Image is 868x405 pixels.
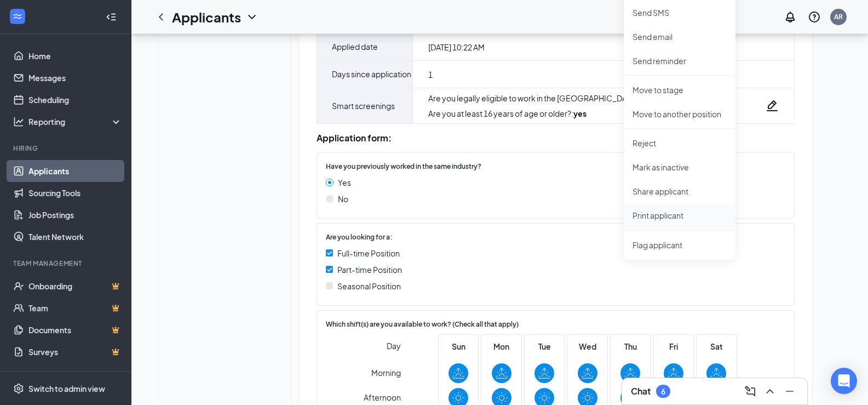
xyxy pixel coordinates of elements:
[633,239,727,251] span: Flag applicant
[744,385,757,398] svg: ComposeMessage
[326,232,392,243] span: Are you looking for a:
[781,383,798,400] button: Minimize
[387,340,401,352] span: Day
[808,10,821,24] svg: QuestionInfo
[106,12,117,22] svg: Collapse
[337,264,402,276] span: Part-time Position
[245,10,258,24] svg: ChevronDown
[371,363,401,383] span: Morning
[28,275,122,297] a: OnboardingCrown
[578,340,597,352] span: Wed
[13,116,24,127] svg: Analysis
[28,204,122,226] a: Job Postings
[631,385,651,397] h3: Chat
[326,320,519,330] span: Which shift(s) are you available to work? (Check all that apply)
[332,61,411,88] span: Days since application
[633,210,727,221] p: Print applicant
[573,109,587,118] strong: yes
[761,383,779,400] button: ChevronUp
[12,11,23,22] svg: WorkstreamLogo
[28,45,122,67] a: Home
[332,93,395,119] span: Smart screenings
[633,138,727,149] p: Reject
[633,7,727,18] p: Send SMS
[492,340,511,352] span: Mon
[784,10,797,24] svg: Notifications
[13,144,120,153] div: Hiring
[428,42,485,53] span: [DATE] 10:22 AM
[317,133,795,144] div: Application form:
[337,280,401,292] span: Seasonal Position
[664,340,683,352] span: Fri
[337,247,400,259] span: Full-time Position
[28,383,105,394] div: Switch to admin view
[28,297,122,319] a: TeamCrown
[449,340,468,352] span: Sun
[338,193,348,205] span: No
[28,67,122,89] a: Messages
[172,8,241,26] h1: Applicants
[706,340,726,352] span: Sat
[534,340,554,352] span: Tue
[13,259,120,268] div: Team Management
[428,108,656,119] div: Are you at least 16 years of age or older? :
[28,226,122,248] a: Talent Network
[783,385,796,398] svg: Minimize
[633,162,727,173] p: Mark as inactive
[633,31,727,42] p: Send email
[834,12,843,21] div: AR
[428,93,656,104] div: Are you legally eligible to work in the [GEOGRAPHIC_DATA]? :
[154,10,168,24] svg: ChevronLeft
[633,109,727,119] p: Move to another position
[620,340,640,352] span: Thu
[661,387,665,396] div: 6
[28,341,122,363] a: SurveysCrown
[13,383,24,394] svg: Settings
[741,383,759,400] button: ComposeMessage
[28,116,123,127] div: Reporting
[633,84,727,95] p: Move to stage
[428,69,433,80] span: 1
[633,186,727,197] p: Share applicant
[28,319,122,341] a: DocumentsCrown
[326,162,481,172] span: Have you previously worked in the same industry?
[763,385,777,398] svg: ChevronUp
[28,182,122,204] a: Sourcing Tools
[633,55,727,66] p: Send reminder
[831,368,857,394] div: Open Intercom Messenger
[332,33,378,60] span: Applied date
[28,89,122,111] a: Scheduling
[338,176,351,189] span: Yes
[28,160,122,182] a: Applicants
[766,99,779,112] svg: Pencil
